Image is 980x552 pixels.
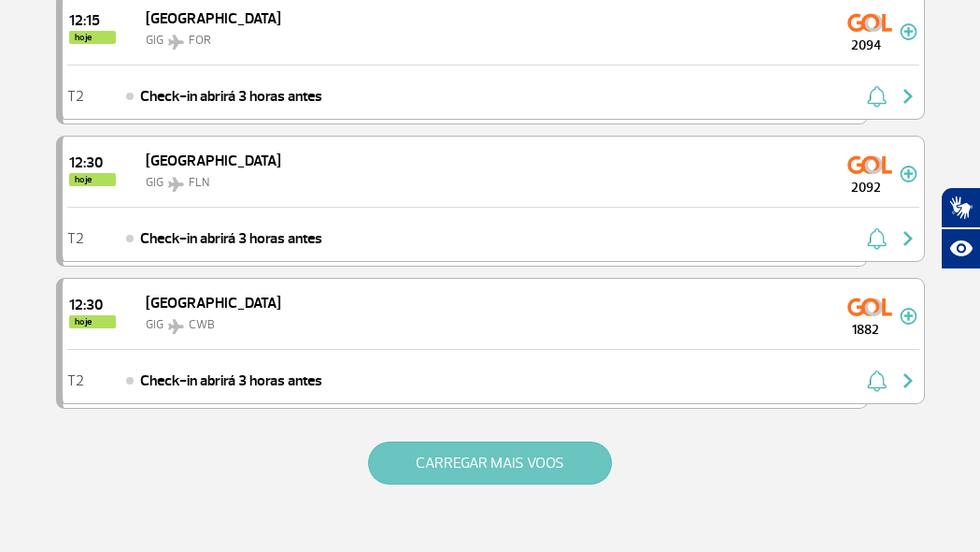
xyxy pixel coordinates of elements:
[897,85,919,108] img: seta-direita-painel-voo.svg
[69,31,116,44] span: hoje
[146,175,163,190] span: GIG
[941,187,980,269] div: Plugin de acessibilidade da Hand Talk.
[897,370,919,392] img: seta-direita-painel-voo.svg
[67,232,84,245] span: T2
[832,320,900,340] span: 1882
[897,227,919,250] img: seta-direita-painel-voo.svg
[146,317,163,332] span: GIG
[867,227,887,250] img: sino-painel-voo.svg
[847,7,892,37] img: GOL Transportes Aereos
[146,294,281,312] span: [GEOGRAPHIC_DATA]
[146,9,281,28] span: [GEOGRAPHIC_DATA]
[847,292,892,322] img: GOL Transportes Aereos
[146,33,163,48] span: GIG
[900,166,917,182] img: mais-info-painel-voo.svg
[867,370,887,392] img: sino-painel-voo.svg
[847,150,892,180] img: GOL Transportes Aereos
[189,33,211,48] span: FOR
[941,187,980,228] button: Abrir tradutor de língua de sinais.
[67,90,84,103] span: T2
[140,227,322,250] span: Check-in abrirá 3 horas antes
[69,173,116,186] span: hoje
[67,374,84,387] span: T2
[832,36,900,55] span: 2094
[832,178,900,197] span: 2092
[900,23,917,40] img: mais-info-painel-voo.svg
[368,442,612,485] button: CARREGAR MAIS VOOS
[900,308,917,325] img: mais-info-painel-voo.svg
[189,317,215,332] span: CWB
[140,85,322,108] span: Check-in abrirá 3 horas antes
[69,298,116,312] span: 2025-09-30 12:30:00
[867,85,887,108] img: sino-painel-voo.svg
[941,228,980,269] button: Abrir recursos assistivos.
[146,152,281,170] span: [GEOGRAPHIC_DATA]
[140,370,322,392] span: Check-in abrirá 3 horas antes
[69,155,116,170] span: 2025-09-30 12:30:00
[69,13,116,28] span: 2025-09-30 12:15:00
[69,315,116,328] span: hoje
[189,175,209,190] span: FLN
